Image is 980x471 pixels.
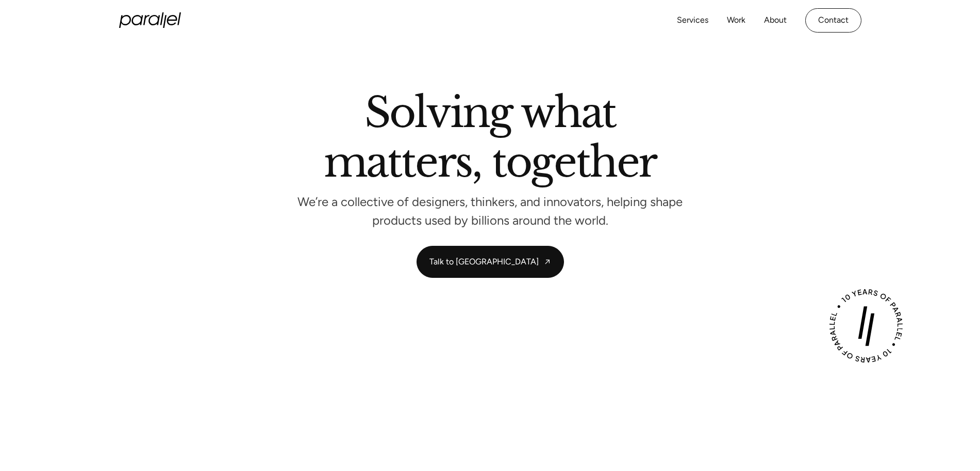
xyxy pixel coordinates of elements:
h2: Solving what matters, together [324,92,657,187]
a: About [764,13,787,28]
p: We’re a collective of designers, thinkers, and innovators, helping shape products used by billion... [297,198,684,225]
a: Contact [805,8,861,33]
a: Services [677,13,708,28]
a: Work [727,13,745,28]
